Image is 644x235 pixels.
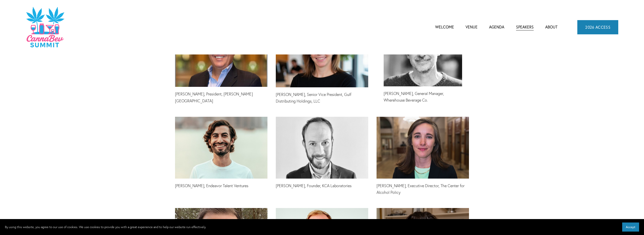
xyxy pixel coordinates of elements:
[577,20,618,34] a: 2026 ACCESS
[276,183,368,189] p: [PERSON_NAME], Founder, KCA Laboratories
[516,24,534,31] a: Speakers
[626,225,635,229] span: Accept
[489,24,504,31] a: folder dropdown
[26,6,64,48] img: CannaDataCon
[175,183,267,189] p: [PERSON_NAME], Endeavor Talent Ventures
[435,24,454,31] a: Welcome
[622,222,639,232] button: Accept
[545,24,557,31] a: About
[377,183,469,196] p: [PERSON_NAME], Executive Director, The Center for Alcohol Policy
[276,91,368,104] p: [PERSON_NAME], Senior Vice President, Gulf Distributing Holdings, LLC
[466,24,478,31] a: Venue
[489,24,504,30] span: Agenda
[5,224,206,230] p: By using this website, you agree to our use of cookies. We use cookies to provide you with a grea...
[384,90,462,104] p: [PERSON_NAME], General Manager, Wherehouse Beverage Co.
[175,91,267,104] p: [PERSON_NAME], President, [PERSON_NAME] [GEOGRAPHIC_DATA]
